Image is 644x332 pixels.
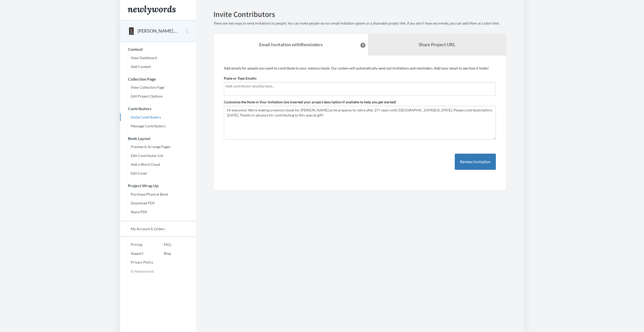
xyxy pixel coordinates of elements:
a: Purchase Physical Book [120,191,196,198]
a: Pricing [120,241,153,248]
a: Edit Contributor List [120,152,196,159]
a: Blog [153,250,171,257]
h2: Invite Contributors [213,10,506,18]
strong: Email Invitation with Reminders [259,42,323,47]
b: Share Project URL [419,42,455,47]
h3: Project Wrap Up [120,183,196,188]
a: Add a Word Cloud [120,161,196,168]
p: There are two ways to send invitations to people. You can invite people via our email invitation ... [213,21,506,26]
p: © Newlywords [120,267,196,275]
a: Edit Project Options [120,92,196,100]
a: Message Contributors [120,122,196,130]
label: Paste or Type Emails: [224,76,257,81]
img: Newlywords logo [128,6,176,15]
button: [PERSON_NAME] Retirement Memory Book [138,28,178,34]
a: Privacy Policy [120,258,153,266]
h3: Contributors [120,106,196,111]
textarea: Hi everyone! We're making a memory book for [PERSON_NAME] as he prepares to retire after 27+ year... [224,106,496,140]
a: Download PDF [120,199,196,207]
a: Preview & Arrange Pages [120,143,196,151]
p: Add emails for people you want to contribute to your memory book. Our system will automatically s... [224,66,496,71]
a: My Account & Orders [120,225,196,233]
a: Edit Cover [120,170,196,177]
a: View Collection Page [120,84,196,91]
label: Customize the Note in Your Invitation (we inserted your project description if available to help ... [224,100,396,105]
a: View Dashboard [120,54,196,62]
a: FAQ [153,241,171,248]
a: Invite Contributors [120,113,196,121]
button: Review Invitation [455,154,496,170]
a: Support [120,250,153,257]
h3: Book Layout [120,136,196,141]
input: Add contributor email(s) here... [226,83,494,89]
a: Share PDF [120,208,196,216]
a: Add Content [120,63,196,70]
h3: Content [120,47,196,52]
h3: Collection Page [120,77,196,81]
